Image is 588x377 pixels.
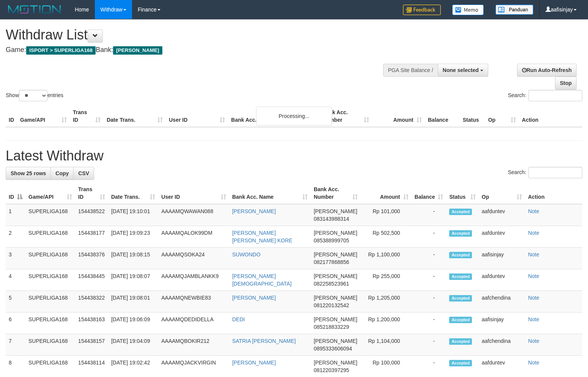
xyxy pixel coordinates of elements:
[75,313,108,334] td: 154438163
[75,334,108,356] td: 154438157
[6,248,25,269] td: 3
[108,313,158,334] td: [DATE] 19:06:09
[314,216,349,222] span: Copy 083143988314 to clipboard
[75,204,108,226] td: 154438522
[166,105,228,127] th: User ID
[158,182,229,204] th: User ID: activate to sort column ascending
[314,237,349,243] span: Copy 085388999705 to clipboard
[75,248,108,269] td: 154438376
[256,107,332,126] div: Processing...
[555,77,577,90] a: Stop
[314,259,349,265] span: Copy 082177868856 to clipboard
[75,226,108,248] td: 154438177
[17,105,70,127] th: Game/API
[232,316,245,322] a: DEDI
[6,313,25,334] td: 6
[508,90,582,101] label: Search:
[425,105,460,127] th: Balance
[449,209,472,215] span: Accepted
[449,252,472,258] span: Accepted
[412,182,447,204] th: Balance: activate to sort column ascending
[158,291,229,313] td: AAAAMQNEWBIE83
[6,226,25,248] td: 2
[108,334,158,356] td: [DATE] 19:04:09
[452,5,484,15] img: Button%20Memo.svg
[314,273,357,279] span: [PERSON_NAME]
[75,269,108,291] td: 154438445
[75,182,108,204] th: Trans ID: activate to sort column ascending
[412,204,447,226] td: -
[108,204,158,226] td: [DATE] 19:10:01
[6,105,17,127] th: ID
[158,204,229,226] td: AAAAMQWAWAN088
[25,291,75,313] td: SUPERLIGA168
[25,182,75,204] th: Game/API: activate to sort column ascending
[232,208,276,214] a: [PERSON_NAME]
[108,226,158,248] td: [DATE] 19:09:23
[19,90,47,101] select: Showentries
[108,269,158,291] td: [DATE] 19:08:07
[479,269,525,291] td: aafduntev
[75,291,108,313] td: 154438322
[361,313,412,334] td: Rp 1,200,000
[55,170,69,176] span: Copy
[361,248,412,269] td: Rp 1,100,000
[108,248,158,269] td: [DATE] 19:08:15
[528,338,539,344] a: Note
[449,360,472,366] span: Accepted
[528,90,582,101] input: Search:
[460,105,485,127] th: Status
[528,316,539,322] a: Note
[319,105,372,127] th: Bank Acc. Number
[158,334,229,356] td: AAAAMQBOKIR212
[528,251,539,258] a: Note
[70,105,104,127] th: Trans ID
[314,316,357,322] span: [PERSON_NAME]
[528,295,539,301] a: Note
[314,324,349,330] span: Copy 085218833229 to clipboard
[438,64,488,77] button: None selected
[6,90,63,101] label: Show entries
[449,273,472,280] span: Accepted
[314,360,357,366] span: [PERSON_NAME]
[449,295,472,302] span: Accepted
[314,338,357,344] span: [PERSON_NAME]
[479,291,525,313] td: aafchendina
[314,281,349,287] span: Copy 082258523961 to clipboard
[314,295,357,301] span: [PERSON_NAME]
[104,105,166,127] th: Date Trans.
[50,167,74,180] a: Copy
[158,269,229,291] td: AAAAMQJAMBLANKK9
[479,334,525,356] td: aafchendina
[25,313,75,334] td: SUPERLIGA168
[232,360,276,366] a: [PERSON_NAME]
[314,230,357,236] span: [PERSON_NAME]
[228,105,319,127] th: Bank Acc. Name
[78,170,89,176] span: CSV
[232,230,292,243] a: [PERSON_NAME] [PERSON_NAME] KORE
[517,64,577,77] a: Run Auto-Refresh
[314,208,357,214] span: [PERSON_NAME]
[25,334,75,356] td: SUPERLIGA168
[361,269,412,291] td: Rp 255,000
[519,105,582,127] th: Action
[6,182,25,204] th: ID: activate to sort column descending
[443,67,479,73] span: None selected
[403,5,441,15] img: Feedback.jpg
[6,204,25,226] td: 1
[314,346,352,352] span: Copy 0895333606094 to clipboard
[361,226,412,248] td: Rp 502,500
[528,273,539,279] a: Note
[361,204,412,226] td: Rp 101,000
[314,302,349,308] span: Copy 081220132542 to clipboard
[73,167,94,180] a: CSV
[6,291,25,313] td: 5
[25,226,75,248] td: SUPERLIGA168
[412,269,447,291] td: -
[479,313,525,334] td: aafisinjay
[6,148,582,163] h1: Latest Withdraw
[158,248,229,269] td: AAAAMQSOKA24
[6,334,25,356] td: 7
[372,105,425,127] th: Amount
[449,317,472,323] span: Accepted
